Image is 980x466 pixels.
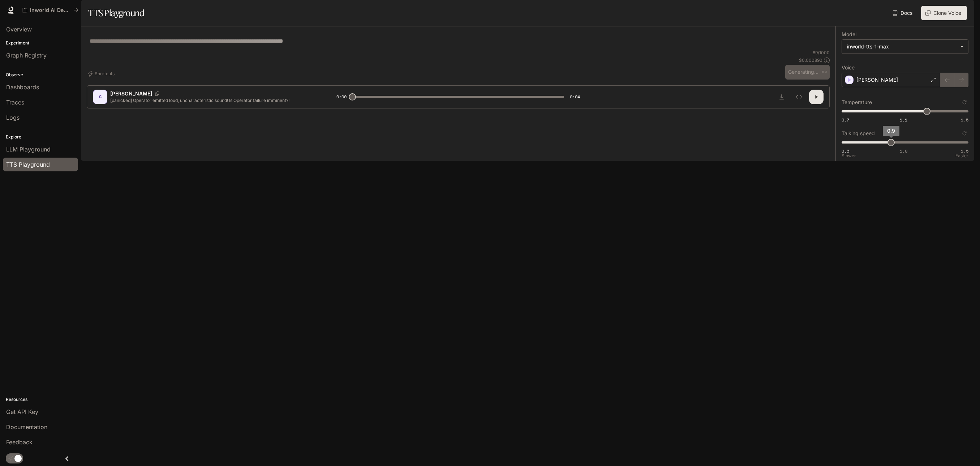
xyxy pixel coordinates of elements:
[774,90,789,104] button: Download audio
[960,129,968,137] button: Reset to default
[900,117,907,123] span: 1.1
[955,154,968,158] p: Faster
[961,148,968,154] span: 1.5
[900,148,907,154] span: 1.0
[842,32,856,37] p: Model
[842,148,849,154] span: 0.5
[110,90,152,97] p: [PERSON_NAME]
[152,91,162,96] button: Copy Voice ID
[961,117,968,123] span: 1.5
[87,68,117,80] button: Shortcuts
[19,3,82,17] button: All workspaces
[921,6,967,20] button: Clone Voice
[30,7,70,13] p: Inworld AI Demos
[847,43,957,50] div: inworld-tts-1-max
[842,40,968,54] div: inworld-tts-1-max
[887,128,895,134] span: 0.9
[792,90,806,104] button: Inspect
[960,98,968,106] button: Reset to default
[94,91,106,103] div: C
[799,57,822,63] p: $ 0.000890
[88,6,144,20] h1: TTS Playground
[842,117,849,123] span: 0.7
[842,154,856,158] p: Slower
[110,97,319,103] p: [panicked] Operator emitted loud, uncharacteristic sound! Is Operator failure imminent?!
[856,76,898,84] p: [PERSON_NAME]
[336,93,347,101] span: 0:00
[842,131,875,136] p: Talking speed
[842,65,855,70] p: Voice
[891,6,915,20] a: Docs
[813,50,830,56] p: 89 / 1000
[570,93,580,101] span: 0:04
[842,100,872,105] p: Temperature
